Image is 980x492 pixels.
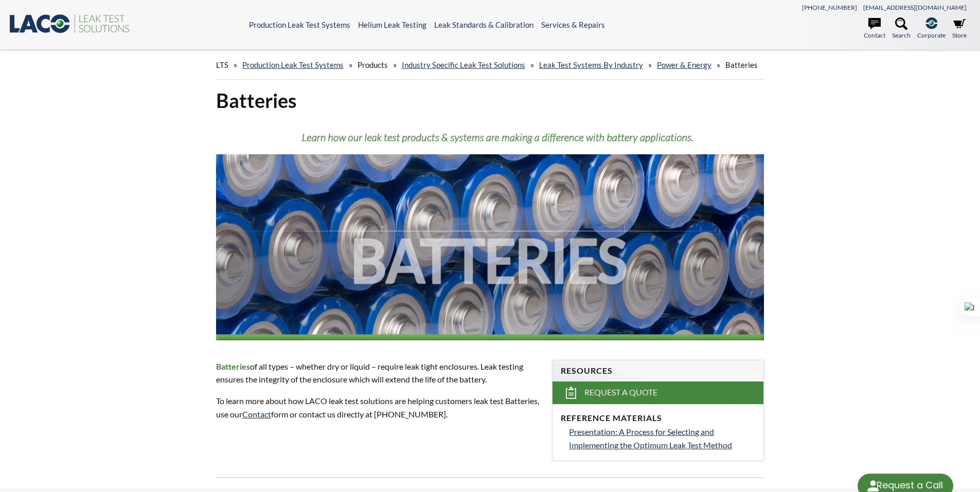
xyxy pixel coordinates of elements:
a: Production Leak Test Systems [249,20,350,29]
img: Batteries header [216,121,764,340]
span: Products [358,60,388,69]
h4: Reference Materials [561,413,755,424]
a: Leak Standards & Calibration [434,20,533,29]
a: Contact [242,409,271,419]
a: Helium Leak Testing [358,20,426,29]
h1: Batteries [216,88,764,113]
h4: Resources [561,366,755,376]
a: Contact [864,17,885,40]
span: Presentation: A Process for Selecting and Implementing the Optimum Leak Test Method [569,427,732,450]
a: Production Leak Test Systems [242,60,344,69]
a: Store [952,17,967,40]
strong: Batteries [216,361,250,371]
a: Leak Test Systems by Industry [539,60,643,69]
a: Services & Repairs [541,20,605,29]
a: Request a Quote [553,381,763,404]
a: Search [892,17,911,40]
a: Presentation: A Process for Selecting and Implementing the Optimum Leak Test Method [569,425,755,451]
a: [EMAIL_ADDRESS][DOMAIN_NAME] [863,4,967,11]
a: [PHONE_NUMBER] [802,4,857,11]
p: To learn more about how LACO leak test solutions are helping customers leak test Batteries, use o... [216,394,540,421]
div: » » » » » » [216,50,764,80]
span: Batteries [725,60,758,69]
a: Industry Specific Leak Test Solutions [402,60,525,69]
span: Corporate [917,30,946,40]
span: Request a Quote [584,387,657,398]
span: LTS [216,60,228,69]
p: of all types – whether dry or liquid – require leak tight enclosures. Leak testing ensures the in... [216,360,540,386]
a: Power & Energy [657,60,711,69]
